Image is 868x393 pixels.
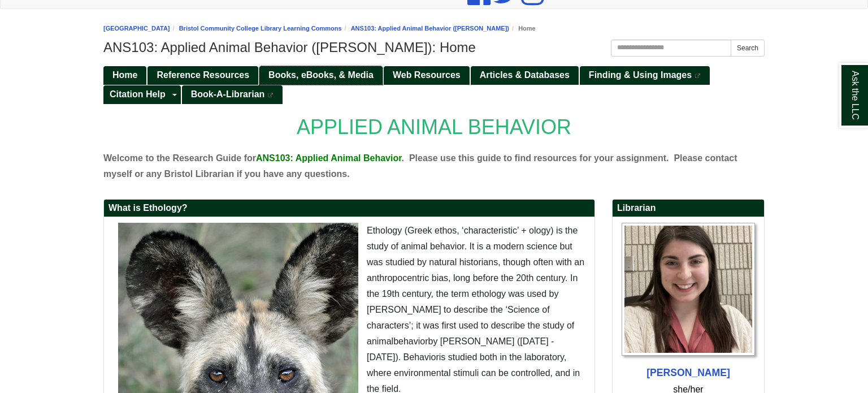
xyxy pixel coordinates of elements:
[103,85,169,104] a: Citation Help
[402,153,667,163] span: . Please use this guide to find resources for your assignment
[157,70,249,80] span: Reference Resources
[147,66,258,85] a: Reference Resources
[471,66,579,85] a: Articles & Databases
[613,200,764,217] h2: Librarian
[393,70,461,80] span: Web Resources
[622,223,755,356] img: Profile Photo
[409,352,439,362] span: ehavior
[191,89,265,99] span: Book-A-Librarian
[103,153,737,179] span: . Please contact myself or any Bristol Librarian if you have any questions.
[393,336,428,346] span: behavior
[384,66,470,85] a: Web Resources
[104,200,594,217] h2: What is Ethology?
[695,74,701,79] i: This link opens in a new window
[731,40,765,57] button: Search
[103,65,765,103] div: Guide Pages
[618,223,758,382] a: Profile Photo [PERSON_NAME]
[103,25,170,32] a: [GEOGRAPHIC_DATA]
[112,70,137,80] span: Home
[509,23,536,34] li: Home
[267,93,274,98] i: This link opens in a new window
[256,153,402,163] span: ANS103: Applied Animal Behavior
[580,66,710,85] a: Finding & Using Images
[618,364,758,382] div: [PERSON_NAME]
[351,25,509,32] a: ANS103: Applied Animal Behavior ([PERSON_NAME])
[103,66,146,85] a: Home
[103,23,765,34] nav: breadcrumb
[182,85,283,104] a: Book-A-Librarian
[110,89,166,99] span: Citation Help
[589,70,692,80] span: Finding & Using Images
[259,66,383,85] a: Books, eBooks, & Media
[179,25,342,32] a: Bristol Community College Library Learning Commons
[480,70,570,80] span: Articles & Databases
[297,115,571,139] span: APPLIED ANIMAL BEHAVIOR
[268,70,374,80] span: Books, eBooks, & Media
[103,40,765,55] h1: ANS103: Applied Animal Behavior ([PERSON_NAME]): Home
[103,153,256,163] span: Welcome to the Research Guide for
